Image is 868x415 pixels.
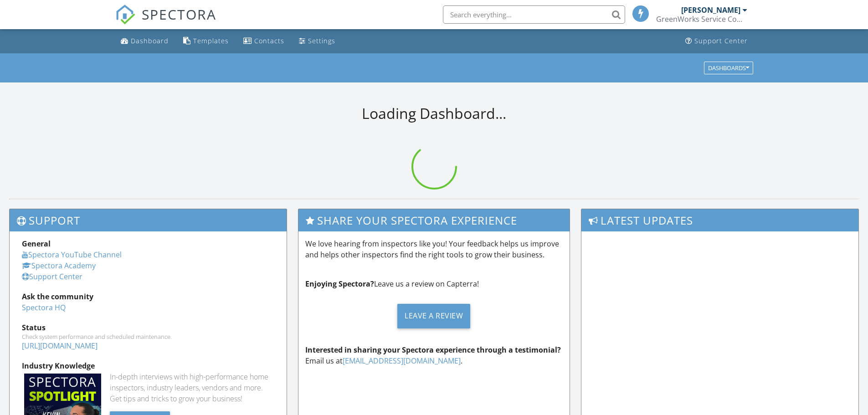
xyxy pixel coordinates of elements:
strong: Enjoying Spectora? [305,279,374,289]
h3: Latest Updates [581,209,858,231]
div: Ask the community [22,291,274,302]
p: We love hearing from inspectors like you! Your feedback helps us improve and helps other inspecto... [305,238,563,260]
div: Settings [308,36,335,45]
div: Dashboard [131,36,169,45]
h3: Support [10,209,287,231]
div: In-depth interviews with high-performance home inspectors, industry leaders, vendors and more. Ge... [110,371,274,404]
span: SPECTORA [142,5,216,24]
a: Leave a Review [305,297,563,335]
a: Spectora Academy [22,261,96,271]
strong: General [22,239,51,249]
img: The Best Home Inspection Software - Spectora [115,5,135,25]
h3: Share Your Spectora Experience [298,209,570,231]
div: Leave a Review [397,304,470,328]
div: Industry Knowledge [22,360,274,371]
a: Spectora YouTube Channel [22,250,122,260]
strong: Interested in sharing your Spectora experience through a testimonial? [305,345,561,355]
div: Dashboards [708,65,749,71]
div: Check system performance and scheduled maintenance. [22,333,274,340]
p: Email us at . [305,344,563,366]
div: Templates [193,36,229,45]
a: Support Center [682,33,751,50]
a: Templates [180,33,232,50]
a: Settings [295,33,339,50]
a: Contacts [240,33,288,50]
a: [EMAIL_ADDRESS][DOMAIN_NAME] [343,356,461,366]
div: Support Center [694,36,748,45]
div: GreenWorks Service Company [656,15,747,24]
div: [PERSON_NAME] [681,5,740,15]
input: Search everything... [443,5,625,24]
div: Contacts [254,36,284,45]
a: SPECTORA [115,12,216,31]
button: Dashboards [704,61,753,74]
a: Dashboard [117,33,172,50]
a: Spectora HQ [22,302,66,313]
a: [URL][DOMAIN_NAME] [22,341,98,351]
div: Status [22,322,274,333]
a: Support Center [22,272,82,282]
p: Leave us a review on Capterra! [305,278,563,289]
